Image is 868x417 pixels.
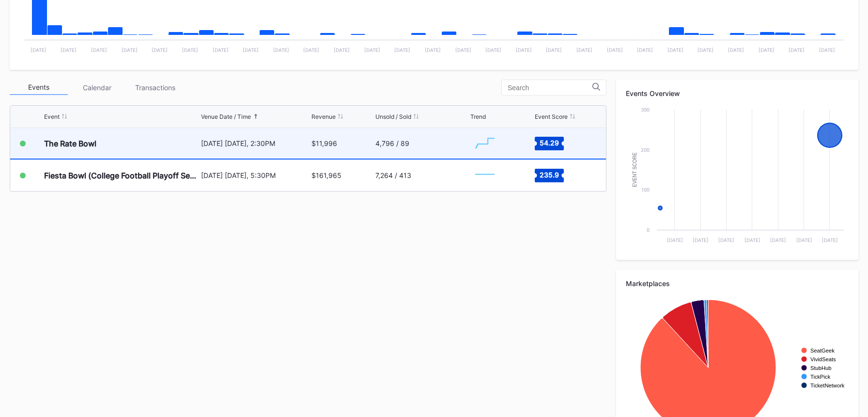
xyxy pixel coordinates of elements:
[68,80,126,95] div: Calendar
[540,138,559,146] text: 54.29
[546,47,562,53] text: [DATE]
[455,47,471,53] text: [DATE]
[822,237,838,243] text: [DATE]
[152,47,168,53] text: [DATE]
[375,139,409,147] div: 4,796 / 89
[201,113,251,120] div: Venue Date / Time
[425,47,441,53] text: [DATE]
[10,80,68,95] div: Events
[122,47,138,53] text: [DATE]
[693,237,709,243] text: [DATE]
[311,139,337,147] div: $11,996
[394,47,410,53] text: [DATE]
[626,89,849,97] div: Events Overview
[540,170,559,178] text: 235.9
[303,47,319,53] text: [DATE]
[364,47,380,53] text: [DATE]
[182,47,198,53] text: [DATE]
[485,47,501,53] text: [DATE]
[718,237,734,243] text: [DATE]
[516,47,532,53] text: [DATE]
[810,356,836,362] text: VividSeats
[744,237,760,243] text: [DATE]
[810,374,831,380] text: TickPick
[697,47,713,53] text: [DATE]
[243,47,259,53] text: [DATE]
[470,163,499,188] svg: Chart title
[576,47,592,53] text: [DATE]
[334,47,350,53] text: [DATE]
[311,171,341,179] div: $161,965
[44,171,199,180] div: Fiesta Bowl (College Football Playoff Semifinals)
[810,365,832,371] text: StubHub
[201,139,309,147] div: [DATE] [DATE], 2:30PM
[91,47,107,53] text: [DATE]
[61,47,77,53] text: [DATE]
[273,47,289,53] text: [DATE]
[508,84,592,92] input: Search
[626,105,849,250] svg: Chart title
[810,383,845,388] text: TicketNetwork
[31,47,46,53] text: [DATE]
[632,152,637,187] text: Event Score
[311,113,336,120] div: Revenue
[470,131,499,156] svg: Chart title
[626,279,849,288] div: Marketplaces
[470,113,486,120] div: Trend
[213,47,229,53] text: [DATE]
[819,47,835,53] text: [DATE]
[607,47,623,53] text: [DATE]
[789,47,805,53] text: [DATE]
[201,171,309,179] div: [DATE] [DATE], 5:30PM
[759,47,775,53] text: [DATE]
[667,47,683,53] text: [DATE]
[796,237,812,243] text: [DATE]
[770,237,786,243] text: [DATE]
[810,348,835,353] text: SeatGeek
[637,47,653,53] text: [DATE]
[647,227,650,233] text: 0
[641,187,650,192] text: 100
[375,171,411,179] div: 7,264 / 413
[44,113,60,120] div: Event
[667,237,683,243] text: [DATE]
[641,107,650,112] text: 300
[126,80,184,95] div: Transactions
[44,139,96,148] div: The Rate Bowl
[728,47,744,53] text: [DATE]
[641,147,650,153] text: 200
[375,113,411,120] div: Unsold / Sold
[535,113,568,120] div: Event Score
